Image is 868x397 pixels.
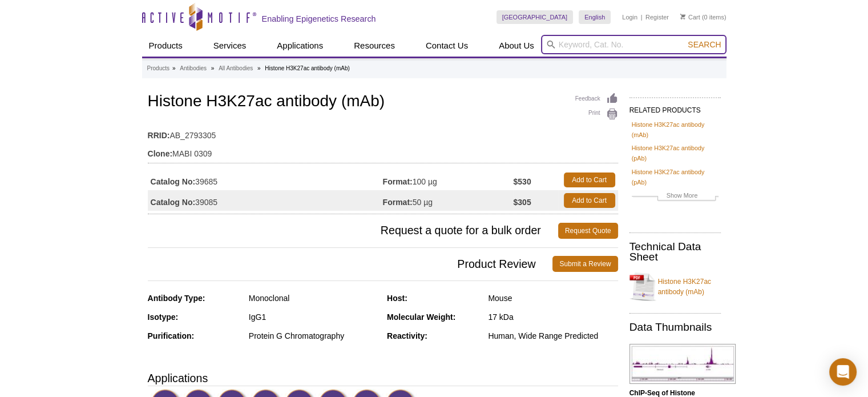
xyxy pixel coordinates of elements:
[387,331,427,340] strong: Reactivity:
[629,242,721,262] h2: Technical Data Sheet
[142,35,189,57] a: Products
[148,130,170,141] strong: RRID:
[680,13,700,21] a: Cart
[829,358,857,386] div: Open Intercom Messenger
[262,14,376,24] h2: Enabling Epigenetics Research
[148,256,553,272] span: Product Review
[207,35,253,57] a: Services
[629,322,721,332] h2: Data Thumbnails
[558,223,618,239] a: Request Quote
[680,10,726,24] li: (0 items)
[632,143,718,163] a: Histone H3K27ac antibody (pAb)
[564,193,615,208] a: Add to Cart
[632,119,718,140] a: Histone H3K27ac antibody (mAb)
[148,123,618,142] td: AB_2793305
[496,10,574,24] a: [GEOGRAPHIC_DATA]
[513,177,531,187] strong: $530
[148,223,558,239] span: Request a quote for a bulk order
[629,270,721,304] a: Histone H3K27ac antibody (mAb)
[383,170,514,190] td: 100 µg
[347,35,402,57] a: Resources
[148,149,173,159] strong: Clone:
[684,39,724,50] button: Search
[151,177,196,187] strong: Catalog No:
[148,331,195,340] strong: Purification:
[383,197,413,207] strong: Format:
[211,65,215,71] li: »
[645,13,669,21] a: Register
[249,331,378,341] div: Protein G Chromatography
[575,93,618,105] a: Feedback
[579,10,611,24] a: English
[148,312,179,322] strong: Isotype:
[541,35,726,54] input: Keyword, Cat. No.
[148,190,383,211] td: 39085
[575,108,618,121] a: Print
[265,65,349,71] li: Histone H3K27ac antibody (mAb)
[148,93,618,112] h1: Histone H3K27ac antibody (mAb)
[488,293,617,303] div: Mouse
[172,65,176,71] li: »
[564,173,615,187] a: Add to Cart
[513,197,531,207] strong: $305
[387,312,455,322] strong: Molecular Weight:
[632,167,718,187] a: Histone H3K27ac antibody (pAb)
[688,40,721,49] span: Search
[552,256,617,272] a: Submit a Review
[270,35,330,57] a: Applications
[383,190,514,211] td: 50 µg
[151,197,196,207] strong: Catalog No:
[488,312,617,322] div: 17 kDa
[148,142,618,160] td: MABI 0309
[249,312,378,322] div: IgG1
[629,97,721,118] h2: RELATED PRODUCTS
[488,331,617,341] div: Human, Wide Range Predicted
[622,13,637,21] a: Login
[257,65,261,71] li: »
[387,294,407,303] strong: Host:
[147,63,169,74] a: Products
[632,190,718,203] a: Show More
[641,10,643,24] li: |
[680,14,685,19] img: Your Cart
[148,170,383,190] td: 39685
[629,344,736,384] img: Histone H3K27ac antibody (mAb) tested by ChIP-Seq.
[219,63,253,74] a: All Antibodies
[249,293,378,303] div: Monoclonal
[419,35,475,57] a: Contact Us
[180,63,207,74] a: Antibodies
[492,35,541,57] a: About Us
[148,370,618,387] h3: Applications
[148,294,205,303] strong: Antibody Type:
[383,177,413,187] strong: Format:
